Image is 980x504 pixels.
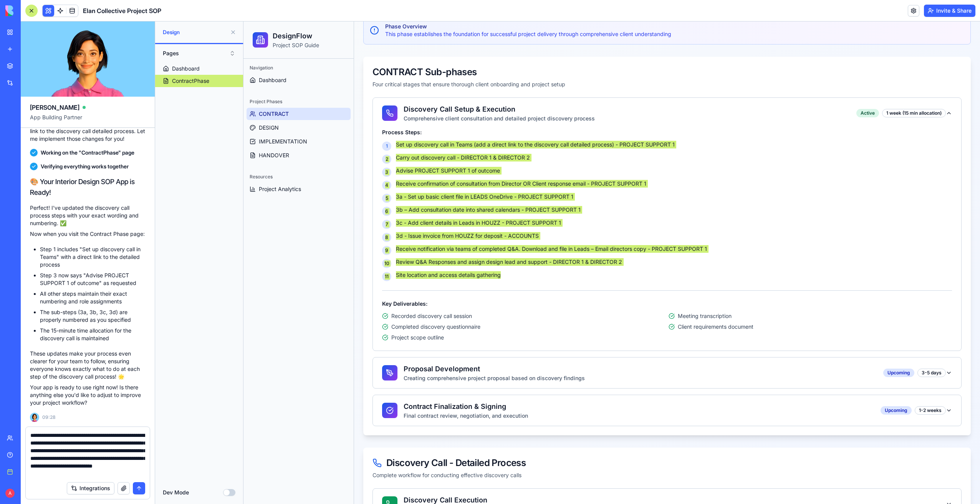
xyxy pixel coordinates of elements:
[30,176,146,198] h1: 🎨 Your Interior Design SOP App is Ready!
[152,184,337,192] span: 3b – Add consultation date into shared calendars - PROJECT SUPPORT 1
[129,467,718,498] button: Discovery Call ExecutionMultiple roles involved in execution process
[129,435,718,448] div: Discovery Call - Detailed Process
[5,5,53,16] img: logo
[3,149,107,161] div: Resources
[152,132,286,140] span: Carry out discovery call - DIRECTOR 1 & DIRECTOR 2
[640,347,671,356] div: Upcoming
[434,291,488,298] span: Meeting transcription
[142,135,145,141] span: 2
[160,353,634,361] p: Creating comprehensive project proposal based on discovery findings
[141,239,146,245] span: 10
[30,204,146,227] p: Perfect! I've updated the discovery call process steps with your exact wording and numbering. ✅
[15,102,35,110] span: DESIGN
[141,252,145,258] span: 11
[41,149,134,156] span: Working on the "ContractPhase" page
[148,312,200,320] span: Project scope outline
[83,6,161,15] h1: Elan Collective Project SOP
[142,9,428,16] p: This phase establishes the foundation for successful project delivery through comprehensive clien...
[142,200,145,206] span: 7
[3,53,107,65] a: Dashboard
[434,301,510,309] span: Client requirements document
[160,473,702,484] h3: Discovery Call Execution
[148,301,237,309] span: Completed discovery questionnaire
[613,87,636,96] div: Active
[42,414,56,420] span: 09:28
[152,250,257,257] span: Site location and access details gathering
[40,290,146,305] li: All other steps maintain their exact numbering and role assignments
[3,40,107,53] div: Navigation
[29,9,76,20] h2: DesignFlow
[142,148,145,154] span: 3
[129,59,718,67] div: Four critical stages that ensure thorough client onboarding and project setup
[40,245,146,268] li: Step 1 includes "Set up discovery call in Teams" with a direct link to the detailed process
[15,55,43,63] span: Dashboard
[160,93,607,101] p: Comprehensive client consultation and detailed project discovery process
[155,75,243,87] a: ContractPhase
[160,380,631,390] h3: Contract Finalization & Signing
[148,291,228,298] span: Recorded discovery call session
[160,390,631,398] p: Final contract review, negotiation, and execution
[172,77,209,85] div: ContractPhase
[163,489,189,496] label: Dev Mode
[639,87,702,96] div: 1 week (15 min allocation)
[152,158,403,166] span: Receive confirmation of consultation from Director OR Client response email - PROJECT SUPPORT 1
[41,163,129,170] span: Verifying everything works together
[40,327,146,342] li: The 15-minute time allocation for the discovery call is maintained
[160,82,607,93] h3: Discovery Call Setup & Execution
[30,384,146,407] p: Your app is ready to use right now! Is there anything else you'd like to adjust to improve your p...
[152,237,379,244] span: Review Q&A Responses and assign design lead and support - DIRECTOR 1 & DIRECTOR 2
[15,164,58,171] span: Project Analytics
[3,128,107,140] a: HANDOVER
[67,482,114,494] button: Integrations
[152,211,295,218] span: 3d - Issue invoice from HOUZZ for deposit - ACCOUNTS
[671,385,702,393] div: 1-2 weeks
[15,116,64,124] span: IMPLEMENTATION
[129,374,718,404] button: Contract Finalization & SigningFinal contract review, negotiation, and executionUpcoming1-2 weeks
[142,161,145,167] span: 4
[155,63,243,75] a: Dashboard
[129,450,718,458] div: Complete workflow for conducting effective discovery calls
[30,350,146,380] p: These updates make your process even clearer for your team to follow, ensuring everyone knows exa...
[152,145,257,153] span: Advise PROJECT SUPPORT 1 of outcome
[3,86,107,99] a: CONTRACT
[3,114,107,126] a: IMPLEMENTATION
[159,47,239,59] button: Pages
[142,226,145,232] span: 9
[172,65,200,72] div: Dashboard
[924,5,975,17] button: Invite & Share
[5,489,15,498] span: A
[40,272,146,287] li: Step 3 now says "Advise PROJECT SUPPORT 1 of outcome" as requested
[3,161,107,174] a: Project Analytics
[152,224,464,231] span: Receive notification via teams of completed Q&A. Download and file in Leads – Email directors cop...
[3,100,107,112] a: DESIGN
[152,171,330,179] span: 3a - Set up basic client file in LEADS OneDrive - PROJECT SUPPORT 1
[142,174,145,180] span: 5
[160,342,634,353] h3: Proposal Development
[152,119,431,127] span: Set up discovery call in Teams (add a direct link to the discovery call detailed process) - PROJE...
[674,347,702,356] div: 3-5 days
[152,198,318,205] span: 3c - Add client details in Leads in HOUZZ - PROJECT SUPPORT 1
[40,308,146,324] li: The sub-steps (3a, 3b, 3c, 3d) are properly numbered as you specified
[142,187,145,193] span: 6
[129,76,718,107] button: Discovery Call Setup & ExecutionComprehensive client consultation and detailed project discovery ...
[30,114,146,127] span: App Building Partner
[142,213,145,219] span: 8
[142,1,428,9] p: Phase Overview
[129,336,718,367] button: Proposal DevelopmentCreating comprehensive project proposal based on discovery findingsUpcoming3-...
[30,230,146,238] p: Now when you visit the Contract Phase page:
[3,74,107,86] div: Project Phases
[129,44,718,57] div: CONTRACT Sub-phases
[129,107,718,329] div: Discovery Call Setup & ExecutionComprehensive client consultation and detailed project discovery ...
[139,107,709,115] h4: Process Steps:
[15,89,45,96] span: CONTRACT
[142,122,144,128] span: 1
[29,20,76,28] p: Project SOP Guide
[637,385,668,393] div: Upcoming
[163,28,227,36] span: Design
[139,278,709,286] h4: Key Deliverables:
[30,413,39,422] img: Ella_00000_wcx2te.png
[30,103,79,112] span: [PERSON_NAME]
[15,130,46,138] span: HANDOVER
